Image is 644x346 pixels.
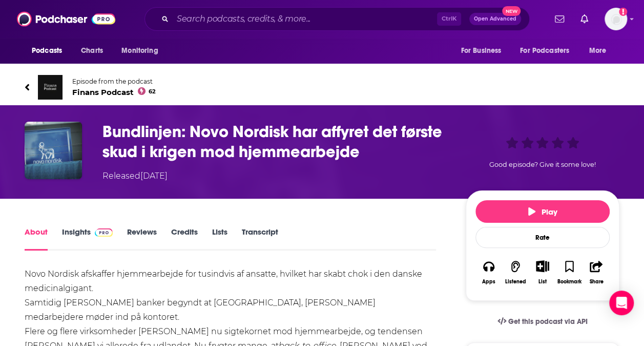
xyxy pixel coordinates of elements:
[489,309,596,334] a: Get this podcast via API
[605,8,627,30] img: User Profile
[576,10,592,28] a: Show notifications dropdown
[102,170,168,182] div: Released [DATE]
[502,6,521,16] span: New
[532,260,553,272] button: Show More Button
[505,279,526,285] div: Listened
[38,75,63,100] img: Finans Podcast
[582,41,619,61] button: open menu
[72,87,156,97] span: Finans Podcast
[475,227,610,248] div: Rate
[619,8,627,16] svg: Add a profile image
[469,13,521,25] button: Open AdvancedNew
[589,44,607,58] span: More
[95,228,113,237] img: Podchaser Pro
[556,254,583,291] button: Bookmark
[520,44,569,58] span: For Podcasters
[121,44,158,58] span: Monitoring
[72,78,156,85] span: Episode from the podcast
[589,279,603,285] div: Share
[475,254,502,291] button: Apps
[25,75,619,100] a: Finans PodcastEpisode from the podcastFinans Podcast62
[149,89,156,94] span: 62
[461,44,501,58] span: For Business
[609,291,634,315] div: Open Intercom Messenger
[17,9,115,29] img: Podchaser - Follow, Share and Rate Podcasts
[114,41,171,61] button: open menu
[437,12,461,26] span: Ctrl K
[453,41,514,61] button: open menu
[489,161,596,168] span: Good episode? Give it some love!
[508,317,588,326] span: Get this podcast via API
[173,11,437,27] input: Search podcasts, credits, & more...
[242,227,278,251] a: Transcript
[25,122,82,179] img: Bundlinjen: Novo Nordisk har affyret det første skud i krigen mod hjemmearbejde
[32,44,62,58] span: Podcasts
[605,8,627,30] button: Show profile menu
[25,41,75,61] button: open menu
[538,278,547,285] div: List
[474,16,516,22] span: Open Advanced
[475,200,610,223] button: Play
[144,7,530,31] div: Search podcasts, credits, & more...
[513,41,584,61] button: open menu
[81,44,103,58] span: Charts
[127,227,157,251] a: Reviews
[25,227,48,251] a: About
[583,254,610,291] button: Share
[74,41,109,61] a: Charts
[551,10,568,28] a: Show notifications dropdown
[528,207,557,217] span: Play
[557,279,581,285] div: Bookmark
[529,254,556,291] div: Show More ButtonList
[171,227,198,251] a: Credits
[62,227,113,251] a: InsightsPodchaser Pro
[482,279,495,285] div: Apps
[102,122,449,162] h1: Bundlinjen: Novo Nordisk har affyret det første skud i krigen mod hjemmearbejde
[605,8,627,30] span: Logged in as gmacdermott
[212,227,227,251] a: Lists
[502,254,529,291] button: Listened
